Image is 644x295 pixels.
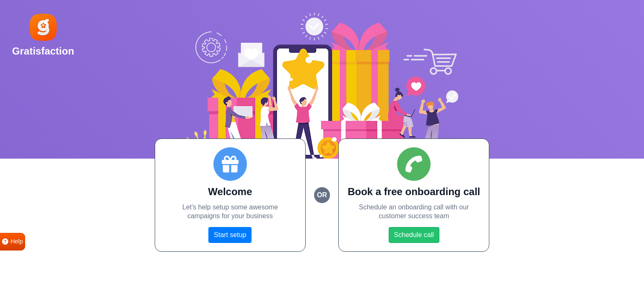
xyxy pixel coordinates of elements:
[164,203,297,221] p: Let's help setup some awesome campaigns for your business
[347,203,480,221] p: Schedule an onboarding call with our customer success team
[12,45,74,57] h2: Gratisfaction
[314,187,330,203] small: or
[28,12,58,42] img: Gratisfaction
[609,260,644,295] iframe: LiveChat chat widget
[164,186,297,198] h2: Welcome
[389,227,439,243] a: Schedule call
[208,227,252,243] a: Start setup
[347,186,480,198] h2: Book a free onboarding call
[10,237,23,246] span: Help
[186,13,458,159] img: Social Boost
